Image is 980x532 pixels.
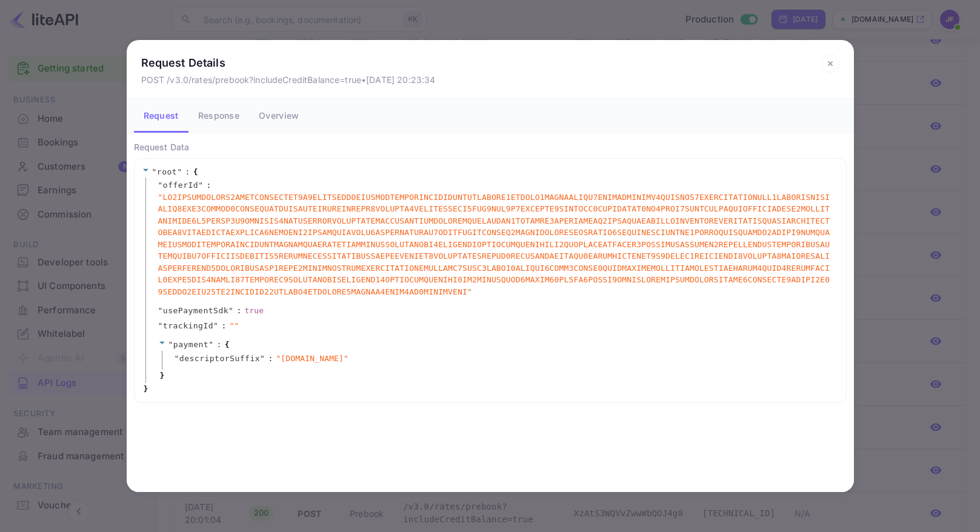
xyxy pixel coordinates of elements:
div: true [244,305,264,317]
span: " [260,354,265,363]
span: " [177,167,182,176]
span: { [225,339,230,351]
span: : [206,179,211,191]
span: payment [173,340,208,349]
span: root [157,167,177,176]
span: " [208,340,213,349]
span: " LO2IPSUMDOLORS2AMETCONSECTET9A9ELITSEDDOEIUSMODTEMPORINCIDIDUNTUTLABORE1ETDOLO1MAGNAALIQU7ENIMA... [158,191,832,298]
span: trackingId [163,320,213,332]
p: Request Details [141,55,436,71]
span: " [228,306,233,315]
button: Request [134,99,188,133]
span: " [175,354,179,363]
span: { [193,166,198,178]
span: descriptorSuffix [179,353,260,365]
span: usePaymentSdk [163,305,228,317]
span: " [158,321,163,330]
span: : [216,339,221,351]
span: offerId [163,179,198,191]
span: : [268,353,273,365]
span: " [152,167,157,176]
span: : [236,305,241,317]
span: } [158,370,165,382]
span: " [158,306,163,315]
span: " [198,181,203,190]
span: " [168,340,173,349]
button: Overview [249,99,308,133]
button: Response [188,99,249,133]
span: : [221,320,226,332]
p: POST /v3.0/rates/prebook?includeCreditBalance=true • [DATE] 20:23:34 [141,73,436,86]
span: " " [229,320,239,332]
span: " [213,321,218,330]
span: : [185,166,190,178]
span: " [DOMAIN_NAME] " [276,353,348,365]
span: " [158,181,163,190]
span: } [142,383,148,395]
p: Request Data [134,141,847,153]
